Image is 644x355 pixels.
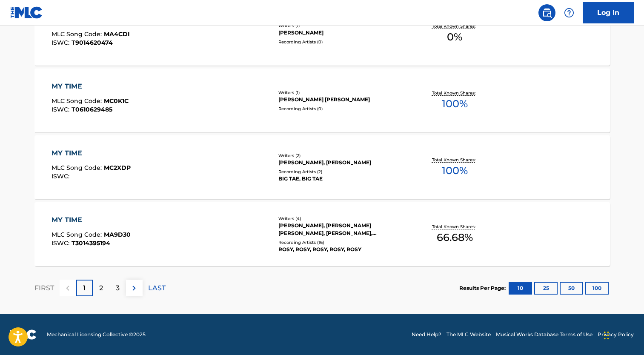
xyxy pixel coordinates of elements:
div: Recording Artists ( 0 ) [278,39,407,45]
div: MY TIME [52,81,129,92]
p: FIRST [34,283,54,293]
div: ROSY, ROSY, ROSY, ROSY, ROSY [278,246,407,253]
span: T0610629485 [72,106,112,113]
img: help [564,8,574,18]
span: MC2XDP [104,164,131,172]
div: Drag [604,323,609,348]
span: ISWC : [52,239,72,247]
p: Total Known Shares: [432,23,478,29]
span: 66.68 % [437,230,473,245]
span: MLC Song Code : [52,97,104,105]
img: logo [10,329,37,340]
a: Log In [583,2,634,23]
a: MY TIMEMLC Song Code:MA9D30ISWC:T3014395194Writers (4)[PERSON_NAME], [PERSON_NAME] [PERSON_NAME],... [34,202,610,266]
a: The MLC Website [447,331,491,338]
span: MLC Song Code : [52,231,104,238]
span: ISWC : [52,172,72,180]
span: MLC Song Code : [52,164,104,172]
a: Privacy Policy [598,331,634,338]
img: right [129,283,139,293]
p: Total Known Shares: [432,223,478,230]
p: Total Known Shares: [432,157,478,163]
div: Recording Artists ( 0 ) [278,106,407,112]
span: MA4CDI [104,30,130,38]
span: 100 % [442,163,468,178]
span: MLC Song Code : [52,30,104,38]
div: Writers ( 1 ) [278,89,407,96]
span: 100 % [442,96,468,112]
div: [PERSON_NAME] [PERSON_NAME] [278,96,407,103]
a: Musical Works Database Terms of Use [496,331,592,338]
a: MY TIMEMLC Song Code:MA4CDIISWC:T9014620474Writers (1)[PERSON_NAME]Recording Artists (0)Total Kno... [34,2,610,66]
a: MY TIMEMLC Song Code:MC0K1CISWC:T0610629485Writers (1)[PERSON_NAME] [PERSON_NAME]Recording Artist... [34,69,610,132]
a: MY TIMEMLC Song Code:MC2XDPISWC:Writers (2)[PERSON_NAME], [PERSON_NAME]Recording Artists (2)BIG T... [34,135,610,199]
div: [PERSON_NAME] [278,29,407,37]
span: MA9D30 [104,231,131,238]
span: Mechanical Licensing Collective © 2025 [47,331,146,338]
p: 1 [83,283,86,293]
button: 10 [509,282,532,295]
p: Results Per Page: [459,284,508,292]
a: Need Help? [412,331,441,338]
div: [PERSON_NAME], [PERSON_NAME] [278,159,407,166]
button: 25 [534,282,558,295]
p: 3 [116,283,120,293]
div: [PERSON_NAME], [PERSON_NAME] [PERSON_NAME], [PERSON_NAME], [PERSON_NAME] [278,222,407,237]
span: T3014395194 [72,239,110,247]
img: MLC Logo [10,6,43,19]
p: LAST [148,283,166,293]
img: search [542,8,552,18]
p: Total Known Shares: [432,90,478,96]
iframe: Chat Widget [601,314,644,355]
div: Writers ( 2 ) [278,152,407,159]
p: 2 [99,283,103,293]
button: 50 [560,282,583,295]
div: Writers ( 1 ) [278,23,407,29]
div: Help [561,4,578,21]
span: ISWC : [52,39,72,46]
span: ISWC : [52,106,72,113]
div: BIG TAE, BIG TAE [278,175,407,183]
a: Public Search [538,4,555,21]
div: Writers ( 4 ) [278,215,407,222]
button: 100 [585,282,609,295]
div: MY TIME [52,215,131,225]
div: Recording Artists ( 2 ) [278,169,407,175]
div: MY TIME [52,148,131,158]
div: Recording Artists ( 16 ) [278,239,407,246]
span: MC0K1C [104,97,129,105]
span: 0 % [447,29,462,45]
span: T9014620474 [72,39,113,46]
